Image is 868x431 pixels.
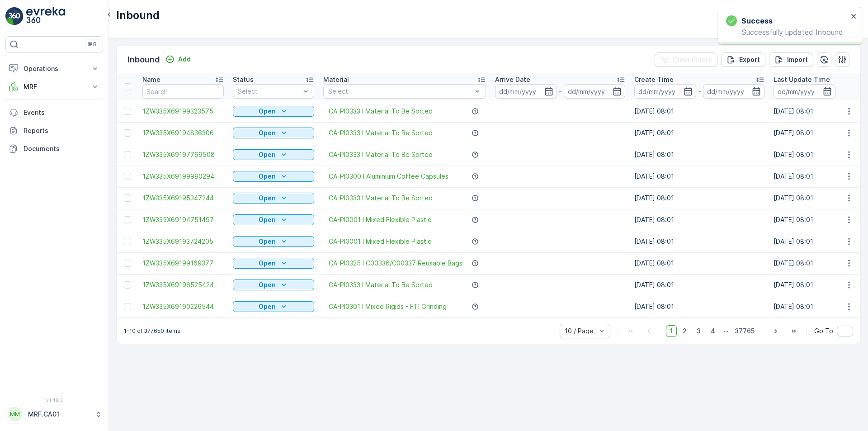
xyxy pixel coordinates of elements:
[328,87,472,96] p: Select
[630,209,769,231] td: [DATE] 08:01
[24,144,99,153] p: Documents
[774,75,830,84] p: Last Update Time
[698,86,701,97] p: -
[5,7,24,25] img: logo
[5,398,103,403] span: v 1.49.3
[630,274,769,296] td: [DATE] 08:01
[142,259,224,268] a: 1ZW335X69199169377
[124,129,131,137] div: Toggle Row Selected
[124,108,131,115] div: Toggle Row Selected
[329,259,462,268] a: CA-PI0325 I C00336/C00337 Reusable Bags
[142,75,160,84] p: Name
[142,172,224,181] span: 1ZW335X69199980294
[559,86,562,97] p: -
[124,194,131,202] div: Toggle Row Selected
[259,237,276,246] p: Open
[178,55,191,64] p: Add
[739,55,760,64] p: Export
[5,140,103,158] a: Documents
[721,52,765,67] button: Export
[24,126,99,135] p: Reports
[774,84,835,99] input: dd/mm/yyyy
[329,302,447,311] a: CA-PI0301 I Mixed Rigids - FTI Grinding
[630,166,769,187] td: [DATE] 08:01
[630,122,769,144] td: [DATE] 08:01
[630,252,769,274] td: [DATE] 08:01
[329,215,431,224] a: CA-PI0001 I Mixed Flexible Plastic
[238,87,300,96] p: Select
[24,82,85,91] p: MRF
[142,128,224,137] a: 1ZW335X69194836306
[28,410,90,419] p: MRF.CA01
[259,128,276,137] p: Open
[630,144,769,166] td: [DATE] 08:01
[26,7,65,25] img: logo_light-DOdMpM7g.png
[329,280,433,289] a: CA-PI0333 I Material To Be Sorted
[24,64,85,73] p: Operations
[769,52,813,67] button: Import
[787,55,808,64] p: Import
[233,193,314,204] button: Open
[630,231,769,252] td: [DATE] 08:01
[329,237,431,246] a: CA-PI0001 I Mixed Flexible Plastic
[116,8,160,23] p: Inbound
[142,215,224,224] a: 1ZW335X69194751497
[564,84,626,99] input: dd/mm/yyyy
[142,107,224,116] a: 1ZW335X69199323575
[741,15,773,26] h3: Success
[124,216,131,223] div: Toggle Row Selected
[124,281,131,289] div: Toggle Row Selected
[142,194,224,203] a: 1ZW335X69195347244
[124,260,131,267] div: Toggle Row Selected
[124,327,180,335] p: 1-10 of 377650 items
[233,171,314,182] button: Open
[693,325,705,337] span: 3
[707,325,719,337] span: 4
[495,75,530,84] p: Arrive Date
[124,238,131,245] div: Toggle Row Selected
[5,104,103,122] a: Events
[233,301,314,312] button: Open
[233,75,254,84] p: Status
[329,172,448,181] span: CA-PI0300 I Aluminium Coffee Capsules
[233,128,314,138] button: Open
[233,236,314,247] button: Open
[5,60,103,78] button: Operations
[814,327,833,336] span: Go To
[142,280,224,289] a: 1ZW335X69196525424
[8,407,22,422] div: MM
[851,13,857,21] button: close
[259,172,276,181] p: Open
[142,150,224,159] a: 1ZW335X69197769508
[723,325,729,337] p: ...
[5,78,103,96] button: MRF
[259,150,276,159] p: Open
[259,194,276,203] p: Open
[142,84,224,99] input: Search
[329,150,433,159] a: CA-PI0333 I Material To Be Sorted
[142,237,224,246] a: 1ZW335X69193724205
[259,107,276,116] p: Open
[329,107,433,116] span: CA-PI0333 I Material To Be Sorted
[323,75,349,84] p: Material
[124,151,131,158] div: Toggle Row Selected
[259,280,276,289] p: Open
[259,215,276,224] p: Open
[634,84,696,99] input: dd/mm/yyyy
[142,302,224,311] a: 1ZW335X69190226544
[5,122,103,140] a: Reports
[630,187,769,209] td: [DATE] 08:01
[630,296,769,317] td: [DATE] 08:01
[666,325,677,337] span: 1
[233,258,314,269] button: Open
